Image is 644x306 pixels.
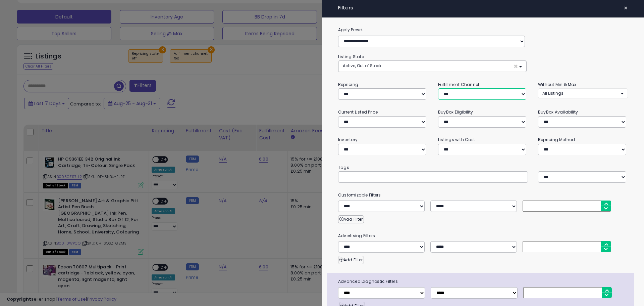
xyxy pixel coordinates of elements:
[438,137,475,142] small: Listings with Cost
[338,5,628,11] h4: Filters
[438,82,479,87] small: Fulfillment Channel
[338,256,364,264] button: Add Filter
[538,109,578,115] small: BuyBox Availability
[624,3,628,13] span: ×
[343,63,381,69] span: Active, Out of Stock
[621,3,631,13] button: ×
[333,278,634,285] span: Advanced Diagnostic Filters
[538,137,575,142] small: Repricing Method
[338,61,526,72] button: Active, Out of Stock ×
[333,191,633,199] small: Customizable Filters
[338,215,364,223] button: Add Filter
[338,54,364,59] small: Listing State
[538,82,577,87] small: Without Min & Max
[542,90,563,96] span: All Listings
[333,232,633,239] small: Advertising Filters
[338,109,378,115] small: Current Listed Price
[538,88,628,98] button: All Listings
[338,137,358,142] small: Inventory
[514,63,518,70] span: ×
[333,164,633,171] small: Tags
[438,109,473,115] small: BuyBox Eligibility
[333,26,633,34] label: Apply Preset:
[338,82,358,87] small: Repricing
